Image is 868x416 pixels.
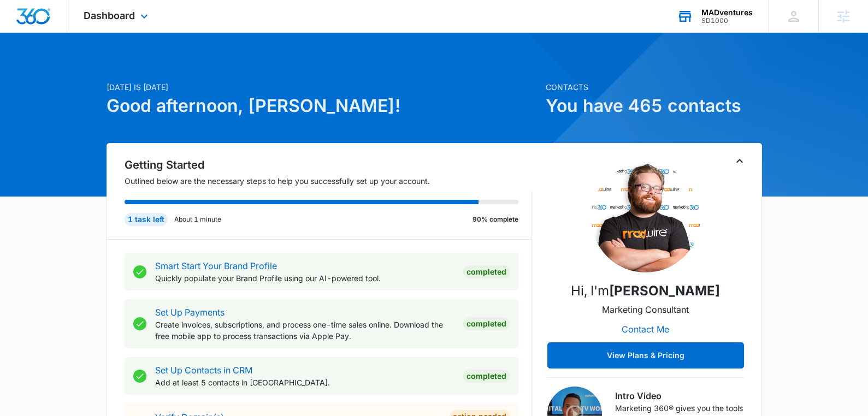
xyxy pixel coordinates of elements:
[125,157,532,173] h2: Getting Started
[733,154,746,168] button: Toggle Collapse
[155,319,454,342] p: Create invoices, subscriptions, and process one-time sales online. Download the free mobile app t...
[155,272,454,284] p: Quickly populate your Brand Profile using our AI-powered tool.
[615,389,744,402] h3: Intro Video
[174,215,221,224] p: About 1 minute
[107,93,539,119] h1: Good afternoon, [PERSON_NAME]!
[125,213,168,226] div: 1 task left
[463,370,510,383] div: Completed
[463,265,510,278] div: Completed
[155,365,252,376] a: Set Up Contacts in CRM
[609,283,720,299] strong: [PERSON_NAME]
[155,377,454,388] p: Add at least 5 contacts in [GEOGRAPHIC_DATA].
[611,316,680,342] button: Contact Me
[701,8,753,17] div: account name
[155,307,225,318] a: Set Up Payments
[125,175,532,187] p: Outlined below are the necessary steps to help you successfully set up your account.
[107,81,539,93] p: [DATE] is [DATE]
[602,303,689,316] p: Marketing Consultant
[547,342,744,369] button: View Plans & Pricing
[155,260,277,271] a: Smart Start Your Brand Profile
[84,10,135,21] span: Dashboard
[571,281,720,301] p: Hi, I'm
[701,17,753,25] div: account id
[463,317,510,330] div: Completed
[591,163,700,272] img: Tyler Peterson
[473,215,518,224] p: 90% complete
[546,93,762,119] h1: You have 465 contacts
[546,81,762,93] p: Contacts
